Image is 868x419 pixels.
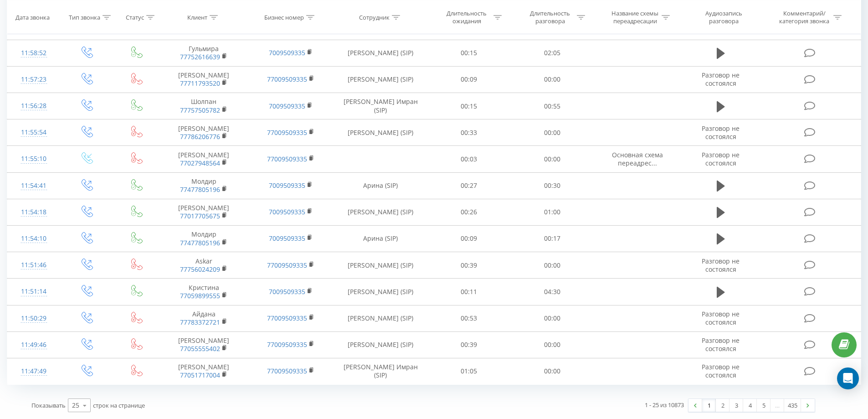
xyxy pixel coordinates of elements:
td: [PERSON_NAME] (SIP) [334,252,427,279]
td: 02:05 [511,40,594,66]
div: Название схемы переадресации [611,10,659,25]
span: строк на странице [93,401,145,409]
td: 01:05 [427,358,511,384]
span: Основная схема переадрес... [612,150,663,167]
td: 00:11 [427,279,511,305]
td: [PERSON_NAME] (SIP) [334,199,427,225]
td: 00:03 [427,146,511,172]
div: 11:54:10 [16,230,51,248]
a: 77017705675 [180,212,220,220]
td: 01:00 [511,199,594,225]
div: 11:54:18 [16,203,51,221]
td: Гульмира [160,40,247,66]
td: Кристина [160,279,247,305]
div: 11:55:10 [16,150,51,168]
td: 00:00 [511,358,594,384]
div: 11:57:23 [16,71,51,88]
td: 00:39 [427,331,511,358]
div: Тип звонка [69,13,100,21]
div: 11:51:46 [16,256,51,274]
a: 5 [757,399,770,412]
div: 11:51:14 [16,283,51,300]
td: 00:09 [427,66,511,93]
a: 77783372721 [180,318,220,326]
a: 7009509335 [269,207,305,216]
a: 1 [702,399,716,412]
a: 77055555402 [180,344,220,353]
div: 11:56:28 [16,97,51,115]
td: Арина (SIP) [334,225,427,252]
td: [PERSON_NAME] (SIP) [334,40,427,66]
td: 00:00 [511,146,594,172]
a: 77009509335 [267,340,307,349]
a: 77757505782 [180,106,220,114]
a: 77051717004 [180,371,220,379]
td: [PERSON_NAME] (SIP) [334,331,427,358]
div: 1 - 25 из 10873 [645,400,684,409]
span: Разговор не состоялся [702,150,740,167]
td: [PERSON_NAME] Имран (SIP) [334,358,427,384]
a: 77756024209 [180,265,220,274]
span: Разговор не состоялся [702,310,740,326]
a: 77477805196 [180,238,220,247]
td: [PERSON_NAME] Имран (SIP) [334,93,427,119]
td: [PERSON_NAME] (SIP) [334,66,427,93]
div: Аудиозапись разговора [694,10,753,25]
span: Разговор не состоялся [702,362,740,379]
div: 11:58:52 [16,44,51,62]
div: Дата звонка [15,13,50,21]
td: 00:55 [511,93,594,119]
div: Комментарий/категория звонка [778,10,831,25]
a: 7009509335 [269,102,305,110]
td: [PERSON_NAME] [160,146,247,172]
td: 00:39 [427,252,511,279]
td: 00:00 [511,252,594,279]
td: 00:00 [511,305,594,331]
td: [PERSON_NAME] [160,119,247,146]
td: 00:00 [511,331,594,358]
td: 00:17 [511,225,594,252]
a: 77009509335 [267,261,307,269]
td: [PERSON_NAME] (SIP) [334,119,427,146]
a: 435 [784,399,801,412]
td: [PERSON_NAME] [160,66,247,93]
td: Шолпан [160,93,247,119]
td: 00:30 [511,172,594,199]
td: 00:15 [427,93,511,119]
td: Молдир [160,172,247,199]
td: 04:30 [511,279,594,305]
span: Показывать [31,401,66,409]
a: 3 [729,399,743,412]
a: 77786206776 [180,132,220,141]
div: 11:50:29 [16,310,51,327]
div: Статус [126,13,144,21]
a: 7009509335 [269,48,305,57]
a: 77009509335 [267,75,307,83]
div: 25 [72,401,79,410]
a: 77009509335 [267,155,307,163]
span: Разговор не состоялся [702,257,740,274]
div: Клиент [187,13,207,21]
a: 4 [743,399,757,412]
td: [PERSON_NAME] [160,358,247,384]
a: 77752616639 [180,52,220,61]
div: Бизнес номер [264,13,304,21]
div: Длительность ожидания [442,10,491,25]
span: Разговор не состоялся [702,124,740,141]
td: Молдир [160,225,247,252]
td: Айдана [160,305,247,331]
a: 77711793520 [180,79,220,88]
div: 11:47:49 [16,362,51,380]
div: Длительность разговора [526,10,575,25]
a: 77009509335 [267,128,307,137]
div: Сотрудник [359,13,390,21]
td: 00:53 [427,305,511,331]
a: 77059899555 [180,291,220,300]
td: 00:00 [511,66,594,93]
a: 77009509335 [267,367,307,375]
a: 77009509335 [267,314,307,322]
div: 11:55:54 [16,124,51,141]
td: 00:15 [427,40,511,66]
td: 00:26 [427,199,511,225]
td: 00:09 [427,225,511,252]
